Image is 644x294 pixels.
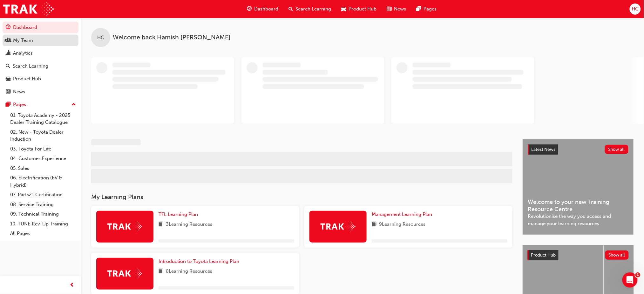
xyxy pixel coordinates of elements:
[247,5,252,13] span: guage-icon
[166,221,212,229] span: 3 Learning Resources
[8,219,78,229] a: 10. TUNE Rev-Up Training
[13,75,41,83] div: Product Hub
[6,50,10,56] span: chart-icon
[159,258,242,265] a: Introduction to Toyota Learning Plan
[321,222,356,231] img: Trak
[6,63,10,69] span: search-icon
[528,213,628,227] span: Revolutionise the way you access and manage your learning resources.
[528,250,629,260] a: Product HubShow all
[254,5,278,13] span: Dashboard
[528,198,628,213] span: Welcome to your new Training Resource Centre
[159,268,163,276] span: book-icon
[3,35,78,46] a: My Team
[528,144,628,155] a: Latest NewsShow all
[387,5,391,13] span: news-icon
[6,25,10,30] span: guage-icon
[532,147,556,152] span: Latest News
[3,2,54,16] img: Trak
[13,101,26,108] div: Pages
[349,5,376,13] span: Product Hub
[341,5,346,13] span: car-icon
[3,86,78,98] a: News
[8,164,78,173] a: 05. Sales
[159,258,239,264] span: Introduction to Toyota Learning Plan
[8,127,78,144] a: 02. New - Toyota Dealer Induction
[113,34,230,41] span: Welcome back , Hamish [PERSON_NAME]
[8,209,78,219] a: 09. Technical Training
[3,22,78,33] a: Dashboard
[8,110,78,127] a: 01. Toyota Academy - 2025 Dealer Training Catalogue
[424,5,437,13] span: Pages
[8,144,78,154] a: 03. Toyota For Life
[394,5,406,13] span: News
[605,251,629,260] button: Show all
[622,272,638,288] iframe: Intercom live chat
[6,89,10,95] span: news-icon
[6,38,10,43] span: people-icon
[336,3,382,16] a: car-iconProduct Hub
[379,221,425,229] span: 9 Learning Resources
[242,3,283,16] a: guage-iconDashboard
[411,3,442,16] a: pages-iconPages
[3,20,78,99] button: DashboardMy TeamAnalyticsSearch LearningProduct HubNews
[630,3,641,15] button: HC
[13,37,33,44] div: My Team
[159,211,200,218] a: TFL Learning Plan
[91,193,512,201] h3: My Learning Plans
[283,3,336,16] a: search-iconSearch Learning
[13,88,25,96] div: News
[71,101,76,109] span: up-icon
[3,99,78,110] button: Pages
[107,222,142,231] img: Trak
[13,63,48,70] div: Search Learning
[8,200,78,210] a: 08. Service Training
[605,145,629,154] button: Show all
[3,73,78,85] a: Product Hub
[6,102,10,108] span: pages-icon
[70,281,75,289] span: prev-icon
[3,47,78,59] a: Analytics
[523,139,634,235] a: Latest NewsShow allWelcome to your new Training Resource CentreRevolutionise the way you access a...
[6,76,10,82] span: car-icon
[159,211,198,217] span: TFL Learning Plan
[372,211,435,218] a: Management Learning Plan
[13,50,33,57] div: Analytics
[372,211,432,217] span: Management Learning Plan
[107,269,142,278] img: Trak
[372,221,376,229] span: book-icon
[3,60,78,72] a: Search Learning
[8,190,78,200] a: 07. Parts21 Certification
[166,268,212,276] span: 8 Learning Resources
[416,5,421,13] span: pages-icon
[8,154,78,164] a: 04. Customer Experience
[531,252,556,258] span: Product Hub
[295,5,331,13] span: Search Learning
[159,221,163,229] span: book-icon
[635,272,641,277] span: 1
[382,3,411,16] a: news-iconNews
[632,5,639,13] span: HC
[8,173,78,190] a: 06. Electrification (EV & Hybrid)
[97,34,104,41] span: HC
[8,229,78,238] a: All Pages
[288,5,293,13] span: search-icon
